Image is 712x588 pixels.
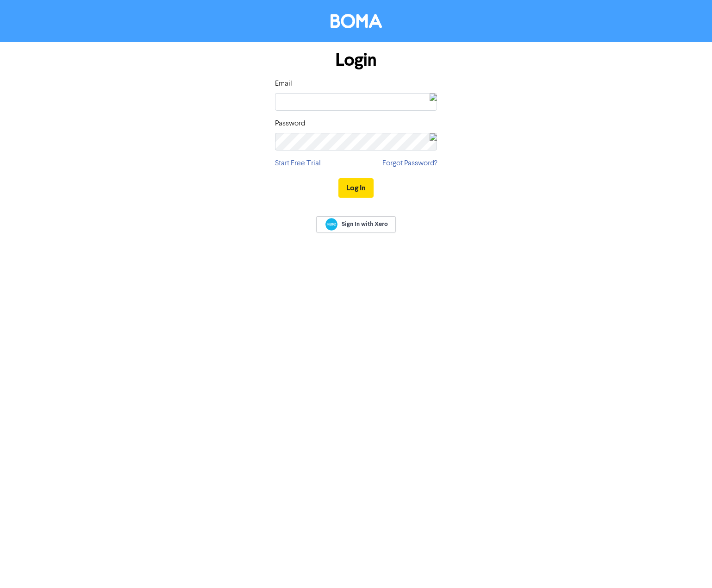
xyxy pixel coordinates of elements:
a: Forgot Password? [382,158,437,169]
label: Password [275,118,305,129]
label: Email [275,78,292,89]
h1: Login [275,50,437,71]
img: Xero logo [325,218,337,231]
span: Sign In with Xero [342,220,388,228]
button: Log In [338,178,374,198]
a: Sign In with Xero [316,216,396,232]
a: Start Free Trial [275,158,321,169]
img: BOMA Logo [331,14,382,28]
